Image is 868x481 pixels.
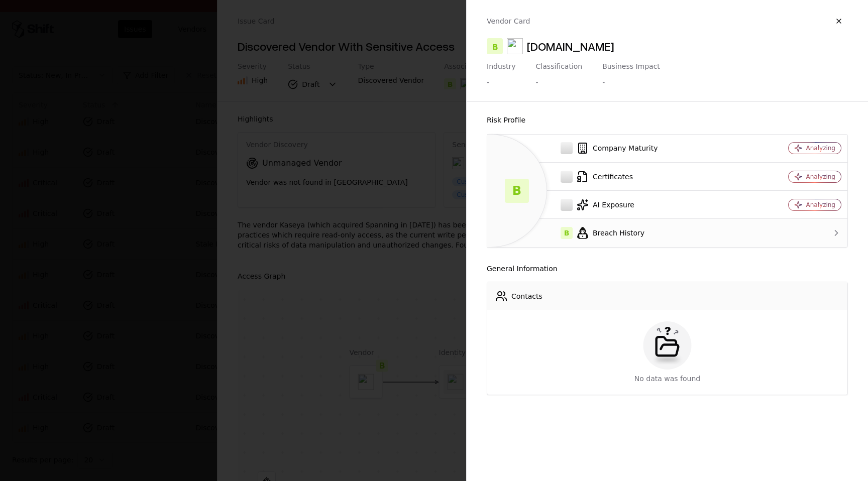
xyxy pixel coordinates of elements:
[536,77,538,87] div: -
[806,173,835,181] div: Analyzing
[507,38,523,54] img: kaseya.com
[487,62,516,71] div: Industry
[505,179,529,203] div: B
[487,264,848,274] div: General Information
[561,227,573,239] div: B
[495,171,743,183] div: Certificates
[806,144,835,152] div: Analyzing
[511,291,542,301] div: Contacts
[495,199,743,211] div: AI Exposure
[487,77,489,87] div: -
[634,374,700,384] div: No data was found
[602,77,605,87] div: -
[602,62,660,71] div: Business Impact
[536,62,583,71] div: Classification
[495,142,743,154] div: Company Maturity
[495,227,743,239] div: Breach History
[487,38,503,54] div: B
[806,201,835,209] div: Analyzing
[487,16,530,26] p: Vendor Card
[527,38,614,54] div: [DOMAIN_NAME]
[487,114,848,126] div: Risk Profile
